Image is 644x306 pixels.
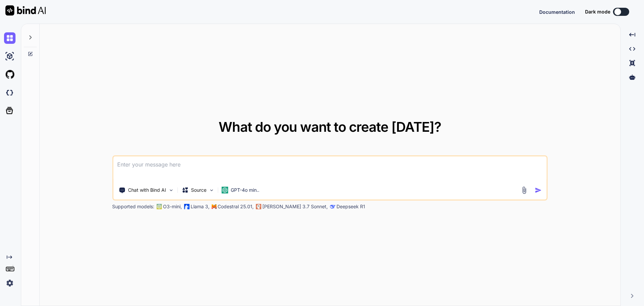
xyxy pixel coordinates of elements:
[168,187,174,193] img: Pick Tools
[218,203,254,210] p: Codestral 25.01,
[191,187,206,193] p: Source
[520,186,528,194] img: attachment
[219,119,441,135] span: What do you want to create [DATE]?
[156,204,162,209] img: GPT-4
[585,8,610,15] span: Dark mode
[535,187,542,194] img: icon
[112,203,154,210] p: Supported models:
[4,51,15,62] img: ai-studio
[208,187,214,193] img: Pick Models
[4,32,15,44] img: chat
[5,5,46,16] img: Bind AI
[163,203,182,210] p: O3-mini,
[221,187,228,193] img: GPT-4o mini
[4,87,15,98] img: darkCloudIdeIcon
[539,9,575,15] span: Documentation
[4,69,15,80] img: githubLight
[262,203,328,210] p: [PERSON_NAME] 3.7 Sonnet,
[128,187,166,193] p: Chat with Bind AI
[256,204,261,209] img: claude
[184,204,189,209] img: Llama2
[330,204,335,209] img: claude
[212,204,216,209] img: Mistral-AI
[4,277,15,289] img: settings
[191,203,210,210] p: Llama 3,
[336,203,365,210] p: Deepseek R1
[231,187,259,193] p: GPT-4o min..
[539,8,575,16] button: Documentation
